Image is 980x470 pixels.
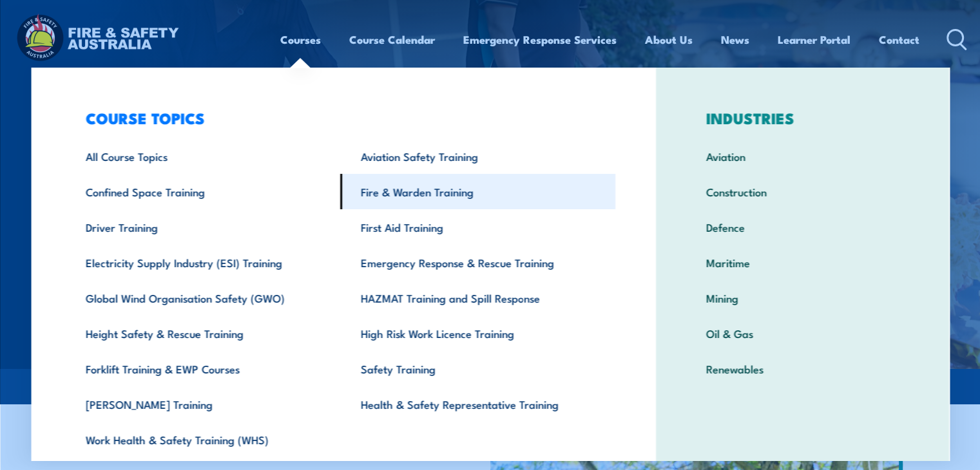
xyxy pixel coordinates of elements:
a: Forklift Training & EWP Courses [65,351,340,386]
a: Confined Space Training [65,174,340,209]
a: High Risk Work Licence Training [340,315,615,351]
a: Aviation Safety Training [340,138,615,174]
a: Courses [280,23,321,57]
a: News [721,23,749,57]
a: Safety Training [340,351,615,386]
a: Work Health & Safety Training (WHS) [65,422,340,457]
a: Course Calendar [349,23,435,57]
a: Height Safety & Rescue Training [65,315,340,351]
h3: INDUSTRIES [686,109,919,127]
a: Emergency Response Services [463,23,617,57]
a: Driver Training [65,209,340,245]
a: Health & Safety Representative Training [340,386,615,422]
a: Oil & Gas [686,315,919,351]
a: All Course Topics [65,138,340,174]
a: Electricity Supply Industry (ESI) Training [65,245,340,280]
a: Renewables [686,351,919,386]
h3: COURSE TOPICS [65,109,615,127]
a: Maritime [686,245,919,280]
a: Global Wind Organisation Safety (GWO) [65,280,340,315]
a: Defence [686,209,919,245]
a: About Us [645,23,693,57]
a: First Aid Training [340,209,615,245]
a: HAZMAT Training and Spill Response [340,280,615,315]
a: Aviation [686,138,919,174]
a: Learner Portal [778,23,850,57]
a: Contact [879,23,919,57]
a: Mining [686,280,919,315]
a: Construction [686,174,919,209]
a: Fire & Warden Training [340,174,615,209]
a: Emergency Response & Rescue Training [340,245,615,280]
a: [PERSON_NAME] Training [65,386,340,422]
